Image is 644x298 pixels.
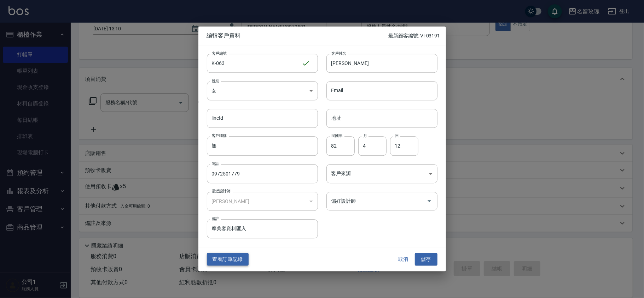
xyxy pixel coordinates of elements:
[363,133,367,139] label: 月
[212,189,230,194] label: 最近設計師
[331,133,342,139] label: 民國年
[212,78,219,83] label: 性別
[207,253,249,266] button: 查看訂單記錄
[388,32,440,40] p: 最新顧客編號: VI-03191
[392,253,415,266] button: 取消
[415,253,437,266] button: 儲存
[424,196,435,207] button: Open
[212,50,227,56] label: 客戶編號
[212,161,219,166] label: 電話
[331,50,346,56] label: 客戶姓名
[212,216,219,221] label: 備註
[207,192,318,211] div: [PERSON_NAME]
[212,133,227,139] label: 客戶暱稱
[207,81,318,100] div: 女
[395,133,399,139] label: 日
[207,32,389,39] span: 編輯客戶資料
